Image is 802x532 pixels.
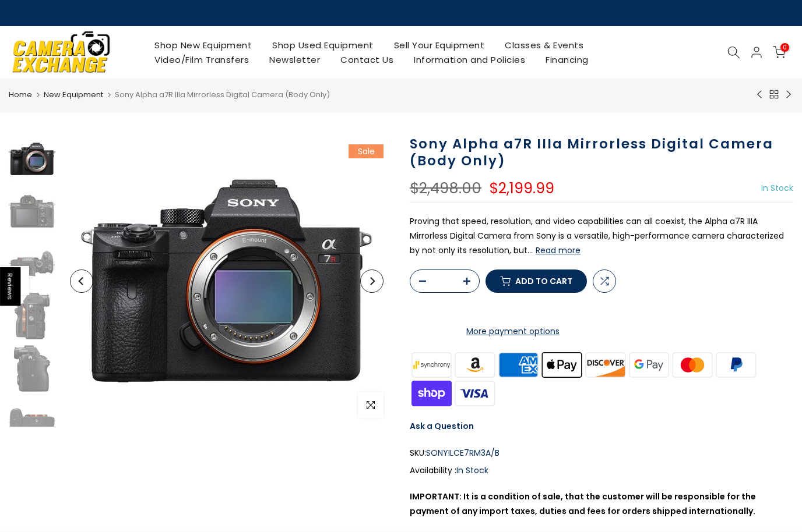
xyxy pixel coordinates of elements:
img: Sony Alpha a7R IIIa Mirrorless Digital Camera (Body Only) Digital Cameras - Digital Mirrorless Ca... [9,398,55,444]
a: New Equipment [44,89,103,101]
ins: $2,199.99 [489,181,554,196]
a: Information and Policies [404,52,536,67]
button: Next [360,269,384,293]
a: More payment options [410,324,616,339]
button: Read more [536,245,581,256]
img: google pay [627,350,671,379]
span: Add to cart [515,277,572,285]
span: In Stock [456,464,488,476]
del: $2,498.00 [410,178,481,198]
img: paypal [715,350,758,379]
img: Sony Alpha a7R IIIa Mirrorless Digital Camera (Body Only) Digital Cameras - Digital Mirrorless Ca... [9,188,55,235]
span: In Stock [761,182,793,194]
strong: IMPORTANT: It is a condition of sale, that the customer will be responsible for the payment of an... [410,491,756,517]
a: Sell Your Equipment [384,38,495,52]
a: Ask a Question [410,420,474,432]
p: Proving that speed, resolution, and video capabilities can all coexist, the Alpha a7R IIIA Mirror... [410,214,793,258]
a: Video/Film Transfers [145,52,259,67]
a: Classes & Events [495,38,594,52]
img: apple pay [540,350,584,379]
a: 0 [773,46,786,59]
a: Financing [536,52,599,67]
a: Shop Used Equipment [262,38,384,52]
img: Sony Alpha a7R IIIa Mirrorless Digital Camera (Body Only) Digital Cameras - Digital Mirrorless Ca... [9,240,55,287]
img: american express [497,350,540,379]
span: Sony Alpha a7R IIIa Mirrorless Digital Camera (Body Only) [115,89,330,100]
img: visa [453,379,497,407]
h1: Sony Alpha a7R IIIa Mirrorless Digital Camera (Body Only) [410,136,793,169]
button: Previous [70,269,93,293]
a: Home [9,89,32,101]
img: Sony Alpha a7R IIIa Mirrorless Digital Camera (Body Only) Digital Cameras - Digital Mirrorless Ca... [9,136,55,182]
img: Sony Alpha a7R IIIa Mirrorless Digital Camera (Body Only) Digital Cameras - Digital Mirrorless Ca... [9,293,55,339]
img: discover [584,350,628,379]
span: SONYILCE7RM3A/B [426,446,500,460]
img: master [671,350,715,379]
div: SKU: [410,446,793,460]
span: 0 [780,43,789,52]
a: Contact Us [330,52,404,67]
div: Availability : [410,463,793,478]
img: amazon payments [453,350,497,379]
img: Sony Alpha a7R IIIa Mirrorless Digital Camera (Body Only) Digital Cameras - Digital Mirrorless Ca... [9,345,55,392]
img: shopify pay [410,379,453,407]
img: Sony Alpha a7R IIIa Mirrorless Digital Camera (Body Only) Digital Cameras - Digital Mirrorless Ca... [81,136,372,427]
a: Newsletter [259,52,330,67]
img: synchrony [410,350,453,379]
a: Shop New Equipment [145,38,262,52]
button: Add to cart [486,269,587,293]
